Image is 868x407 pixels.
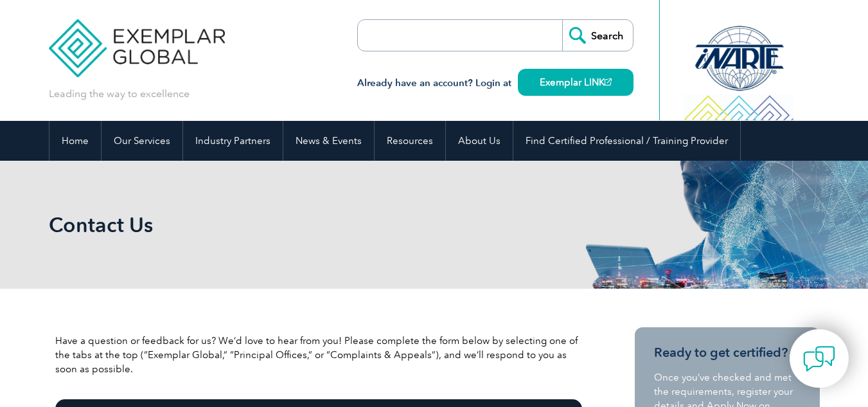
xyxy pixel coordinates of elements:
[283,121,374,161] a: News & Events
[803,343,835,375] img: contact-chat.png
[446,121,513,161] a: About Us
[518,69,633,96] a: Exemplar LINK
[183,121,283,161] a: Industry Partners
[513,121,740,161] a: Find Certified Professional / Training Provider
[654,345,801,361] h3: Ready to get certified?
[102,121,182,161] a: Our Services
[55,334,582,376] p: Have a question or feedback for us? We’d love to hear from you! Please complete the form below by...
[49,121,101,161] a: Home
[562,20,633,51] input: Search
[375,121,445,161] a: Resources
[49,87,190,101] p: Leading the way to excellence
[605,78,612,86] img: open_square.png
[49,212,542,237] h1: Contact Us
[357,75,633,91] h3: Already have an account? Login at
